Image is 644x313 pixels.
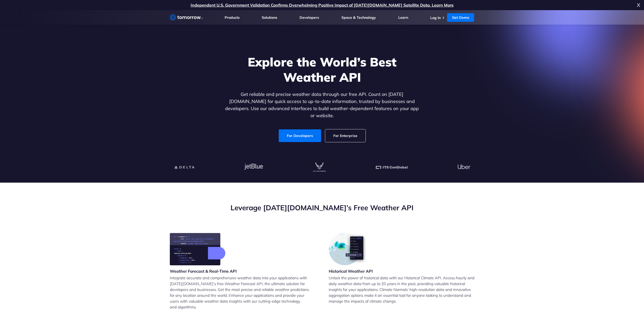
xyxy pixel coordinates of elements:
a: Solutions [262,15,277,20]
a: Log In [430,15,441,20]
a: Independent U.S. Government Validation Confirms Overwhelming Positive Impact of [DATE][DOMAIN_NAM... [191,3,454,8]
a: Get Demo [447,13,474,22]
a: Developers [300,15,319,20]
p: Integrate accurate and comprehensive weather data into your applications with [DATE][DOMAIN_NAME]... [170,275,316,310]
p: Get reliable and precise weather data through our free API. Count on [DATE][DOMAIN_NAME] for quic... [224,91,420,119]
a: For Developers [279,129,321,142]
h3: Historical Weather API [329,268,373,274]
h1: Explore the World’s Best Weather API [224,54,420,85]
p: Unlock the power of historical data with our Historical Climate API. Access hourly and daily weat... [329,275,474,304]
a: For Enterprise [325,129,366,142]
a: Products [225,15,240,20]
h2: Leverage [DATE][DOMAIN_NAME]’s Free Weather API [170,203,474,213]
a: Home link [170,14,203,21]
a: Space & Technology [341,15,376,20]
h3: Weather Forecast & Real-Time API [170,268,237,274]
a: Learn [398,15,408,20]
